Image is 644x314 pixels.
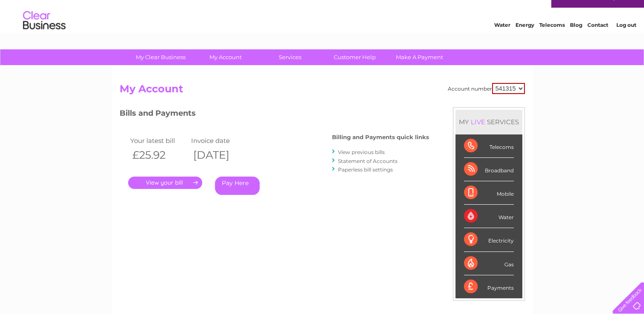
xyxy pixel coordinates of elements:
[128,177,202,189] a: .
[120,83,525,99] h2: My Account
[469,118,487,126] div: LIVE
[484,4,542,15] a: 0333 014 3131
[494,36,510,43] a: Water
[464,228,514,251] div: Electricity
[384,49,455,65] a: Make A Payment
[464,275,514,298] div: Payments
[464,252,514,275] div: Gas
[539,36,565,43] a: Telecoms
[128,146,189,164] th: £25.92
[189,135,250,146] td: Invoice date
[464,134,514,158] div: Telecoms
[255,49,325,65] a: Services
[448,83,525,94] div: Account number
[464,181,514,205] div: Mobile
[464,158,514,181] div: Broadband
[464,205,514,228] div: Water
[320,49,390,65] a: Customer Help
[616,36,636,43] a: Log out
[190,49,260,65] a: My Account
[23,22,66,48] img: logo.png
[332,134,429,140] h4: Billing and Payments quick links
[338,158,398,164] a: Statement of Accounts
[515,36,534,43] a: Energy
[121,5,524,41] div: Clear Business is a trading name of Verastar Limited (registered in [GEOGRAPHIC_DATA] No. 3667643...
[120,107,429,122] h3: Bills and Payments
[215,177,260,195] a: Pay Here
[455,110,522,134] div: MY SERVICES
[338,149,385,155] a: View previous bills
[126,49,196,65] a: My Clear Business
[587,36,608,43] a: Contact
[338,166,393,173] a: Paperless bill settings
[128,135,189,146] td: Your latest bill
[570,36,582,43] a: Blog
[189,146,250,164] th: [DATE]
